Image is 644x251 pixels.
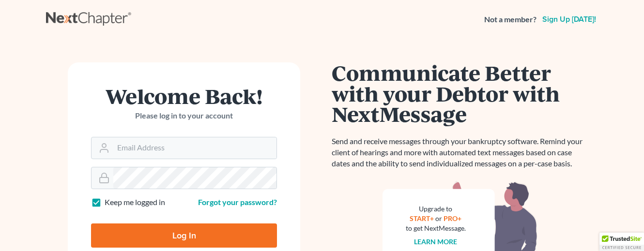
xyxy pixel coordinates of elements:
[444,214,462,222] a: PRO+
[91,110,277,121] p: Please log in to your account
[198,197,277,207] a: Forgot your password?
[113,137,276,159] input: Email Address
[414,237,458,246] a: Learn more
[406,223,466,233] div: to get NextMessage.
[540,15,598,23] a: Sign up [DATE]!
[91,86,277,106] h1: Welcome Back!
[332,136,588,169] p: Send and receive messages through your bankruptcy software. Remind your client of hearings and mo...
[332,62,588,124] h1: Communicate Better with your Debtor with NextMessage
[436,214,443,222] span: or
[91,223,277,248] input: Log In
[599,233,644,251] div: TrustedSite Certified
[410,214,434,222] a: START+
[406,204,466,214] div: Upgrade to
[105,197,165,208] label: Keep me logged in
[484,14,537,25] strong: Not a member?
